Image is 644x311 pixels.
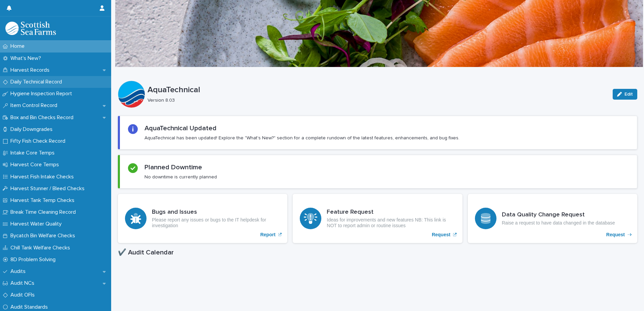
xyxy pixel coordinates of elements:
[144,174,217,180] p: No downtime is currently planned
[144,135,459,141] p: AquaTechnical has been updated! Explore the "What's New?" section for a complete rundown of the l...
[613,89,637,100] button: Edit
[148,85,607,95] p: AquaTechnical
[260,232,276,238] p: Report
[152,217,280,229] p: Please report any issues or bugs to the IT helpdesk for investigation
[8,79,67,85] p: Daily Technical Record
[8,138,71,144] p: Fifty Fish Check Record
[118,248,637,256] h1: ✔️ Audit Calendar
[8,268,31,275] p: Audits
[8,221,67,227] p: Harvest Water Quality
[8,292,40,298] p: Audit OFIs
[8,233,80,239] p: Bycatch Bin Welfare Checks
[5,22,56,35] img: mMrefqRFQpe26GRNOUkG
[8,150,60,156] p: Intake Core Temps
[8,209,81,215] p: Break Time Cleaning Record
[327,217,455,229] p: Ideas for improvements and new features NB: This link is NOT to report admin or routine issues
[8,162,64,168] p: Harvest Core Temps
[8,245,75,251] p: Chill Tank Welfare Checks
[502,220,615,226] p: Raise a request to have data changed in the database
[606,232,625,238] p: Request
[8,67,55,73] p: Harvest Records
[8,126,58,133] p: Daily Downgrades
[293,194,462,243] a: Request
[468,194,637,243] a: Request
[327,209,455,216] h3: Feature Request
[8,197,80,204] p: Harvest Tank Temp Checks
[8,185,90,192] p: Harvest Stunner / Bleed Checks
[624,92,633,97] span: Edit
[8,256,61,263] p: 8D Problem Solving
[8,91,77,97] p: Hygiene Inspection Report
[8,55,46,62] p: What's New?
[8,304,53,310] p: Audit Standards
[148,98,605,103] p: Version 8.03
[144,163,202,171] h2: Planned Downtime
[502,211,615,219] h3: Data Quality Change Request
[118,194,287,243] a: Report
[8,114,79,121] p: Box and Bin Checks Record
[432,232,450,238] p: Request
[152,209,280,216] h3: Bugs and Issues
[144,124,217,132] h2: AquaTechnical Updated
[8,43,30,49] p: Home
[8,280,40,286] p: Audit NCs
[8,174,79,180] p: Harvest Fish Intake Checks
[8,102,63,109] p: Item Control Record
